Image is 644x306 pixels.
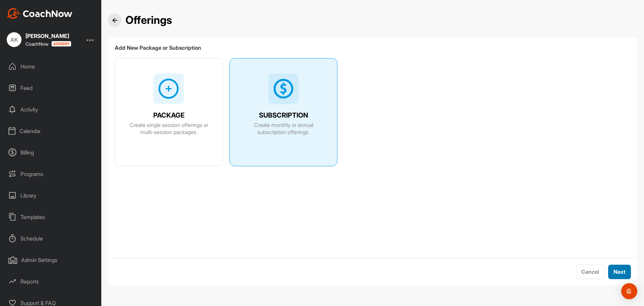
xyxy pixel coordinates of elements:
[4,273,98,290] div: Reports
[112,18,117,23] img: Back
[126,122,212,136] span: Create single session offerings or multi-session packages.
[125,14,172,27] h2: Offerings
[7,8,72,19] img: CoachNow
[51,41,71,47] img: CoachNow acadmey
[621,283,637,299] div: Open Intercom Messenger
[4,166,98,182] div: Programs
[581,268,599,275] span: Cancel
[25,41,71,47] div: CoachNow
[240,122,326,136] span: Create monthly or annual subscription offerings.
[4,123,98,139] div: Calendar
[4,187,98,204] div: Library
[7,32,21,47] div: AK
[153,112,184,119] span: PACKAGE
[273,78,294,99] img: svg+xml;base64,PHN2ZyB3aWR0aD0iMjgiIGhlaWdodD0iMjgiIHZpZXdCb3g9IjAgMCAyOCAyOCIgZmlsbD0ibm9uZSIgeG...
[4,209,98,225] div: Templates
[613,268,626,275] span: Next
[158,78,179,99] img: svg+xml;base64,PHN2ZyB3aWR0aD0iMjciIGhlaWdodD0iMjgiIHZpZXdCb3g9IjAgMCAyNyAyOCIgZmlsbD0ibm9uZSIgeG...
[4,80,98,96] div: Feed
[608,265,631,279] button: Next
[4,252,98,268] div: Admin Settings
[259,112,308,119] span: SUBSCRIPTION
[4,58,98,75] div: Home
[4,144,98,161] div: Billing
[4,230,98,247] div: Schedule
[25,33,71,39] div: [PERSON_NAME]
[4,101,98,118] div: Activity
[576,265,604,279] button: Cancel
[115,44,631,51] p: Add New Package or Subscription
